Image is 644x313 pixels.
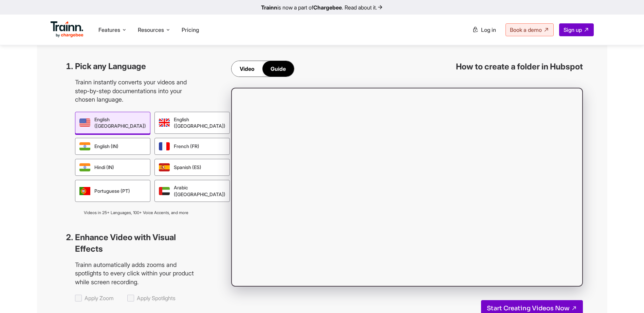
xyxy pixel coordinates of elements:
[79,163,90,171] img: hindi | Trainn
[159,119,170,127] img: uk english | Trainn
[75,159,150,176] div: Hindi (IN)
[154,138,230,155] div: French (FR)
[75,260,197,286] p: Trainn automatically adds zooms and spotlights to every click within your product while screen re...
[75,78,197,104] p: Trainn instantly converts your videos and step-by-step documentations into your chosen language.
[261,4,277,11] b: Trainn
[75,232,197,254] h3: Enhance Video with Visual Effects
[262,61,294,77] div: Guide
[75,61,197,72] h3: Pick any Language
[610,280,644,313] iframe: Chat Widget
[154,159,230,176] div: Spanish (ES)
[505,23,554,36] a: Book a demo
[481,26,496,33] span: Log in
[154,180,230,202] div: Arabic ([GEOGRAPHIC_DATA])
[154,112,230,134] div: English ([GEOGRAPHIC_DATA])
[98,26,120,34] span: Features
[51,21,84,38] img: Trainn Logo
[510,26,542,33] span: Book a demo
[159,142,170,150] img: french | Trainn
[159,163,170,171] img: spanish | Trainn
[75,210,197,215] p: Videos in 25+ Languages, 100+ Voice Accents, and more
[79,142,90,150] img: indian english | Trainn
[138,26,164,34] span: Resources
[313,4,342,11] b: Chargebee
[456,61,583,72] h3: How to create a folder in Hubspot
[159,187,170,195] img: arabic | Trainn
[182,26,199,33] a: Pricing
[75,138,150,155] div: English (IN)
[468,24,500,36] a: Log in
[75,112,150,134] div: English ([GEOGRAPHIC_DATA])
[79,119,90,127] img: us english | Trainn
[75,180,150,202] div: Portuguese (PT)
[79,187,90,195] img: portugese | Trainn
[564,26,582,33] span: Sign up
[232,61,262,77] div: Video
[559,23,594,36] a: Sign up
